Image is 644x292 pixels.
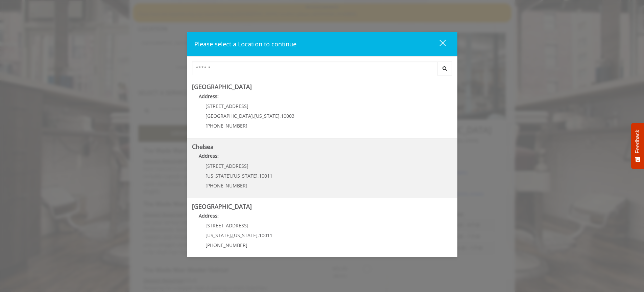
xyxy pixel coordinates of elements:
[631,123,644,169] button: Feedback - Show survey
[192,83,252,91] b: [GEOGRAPHIC_DATA]
[427,37,450,51] button: close dialog
[258,173,259,179] span: ,
[206,222,248,229] span: [STREET_ADDRESS]
[259,232,272,239] span: 10011
[206,182,247,189] span: [PHONE_NUMBER]
[231,232,232,239] span: ,
[280,113,281,119] span: ,
[206,232,231,239] span: [US_STATE]
[253,113,254,119] span: ,
[206,103,248,109] span: [STREET_ADDRESS]
[194,40,296,48] span: Please select a Location to continue
[232,173,258,179] span: [US_STATE]
[258,232,259,239] span: ,
[206,173,231,179] span: [US_STATE]
[254,113,280,119] span: [US_STATE]
[635,130,641,153] span: Feedback
[192,62,452,78] div: Center Select
[199,93,219,99] b: Address:
[281,113,294,119] span: 10003
[231,173,232,179] span: ,
[232,232,258,239] span: [US_STATE]
[206,242,247,248] span: [PHONE_NUMBER]
[259,173,272,179] span: 10011
[192,142,214,151] b: Chelsea
[192,202,252,210] b: [GEOGRAPHIC_DATA]
[192,62,437,75] input: Search Center
[199,153,219,159] b: Address:
[199,212,219,219] b: Address:
[432,39,445,49] div: close dialog
[206,163,248,169] span: [STREET_ADDRESS]
[206,122,247,129] span: [PHONE_NUMBER]
[206,113,253,119] span: [GEOGRAPHIC_DATA]
[441,66,449,71] i: Search button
